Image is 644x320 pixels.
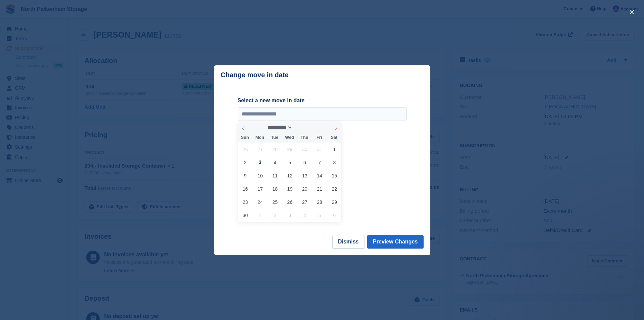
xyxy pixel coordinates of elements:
span: Wed [282,135,297,140]
span: November 5, 2025 [283,156,296,169]
span: November 4, 2025 [268,156,282,169]
span: November 2, 2025 [239,156,252,169]
span: November 17, 2025 [254,182,267,195]
span: November 19, 2025 [283,182,296,195]
span: Sun [238,135,253,140]
span: November 1, 2025 [328,143,341,156]
span: November 6, 2025 [298,156,311,169]
span: October 27, 2025 [254,143,267,156]
span: November 26, 2025 [283,195,296,209]
span: November 3, 2025 [254,156,267,169]
span: November 15, 2025 [328,169,341,182]
span: December 4, 2025 [298,209,311,222]
span: November 9, 2025 [239,169,252,182]
span: November 16, 2025 [239,182,252,195]
span: November 12, 2025 [283,169,296,182]
span: November 29, 2025 [328,195,341,209]
span: November 18, 2025 [268,182,282,195]
span: October 28, 2025 [268,143,282,156]
span: November 22, 2025 [328,182,341,195]
select: Month [265,124,293,131]
button: Preview Changes [367,235,424,249]
span: November 28, 2025 [313,195,326,209]
span: November 23, 2025 [239,195,252,209]
span: December 5, 2025 [313,209,326,222]
span: November 10, 2025 [254,169,267,182]
span: Mon [252,135,267,140]
button: close [626,7,637,18]
p: Change move in date [221,71,289,79]
span: November 21, 2025 [313,182,326,195]
span: November 20, 2025 [298,182,311,195]
span: December 3, 2025 [283,209,296,222]
label: Select a new move in date [238,97,407,105]
span: December 6, 2025 [328,209,341,222]
span: November 8, 2025 [328,156,341,169]
span: December 1, 2025 [254,209,267,222]
span: October 29, 2025 [283,143,296,156]
span: October 31, 2025 [313,143,326,156]
span: November 30, 2025 [239,209,252,222]
span: Sat [327,135,341,140]
span: November 24, 2025 [254,195,267,209]
span: November 14, 2025 [313,169,326,182]
span: November 25, 2025 [268,195,282,209]
span: October 30, 2025 [298,143,311,156]
span: December 2, 2025 [268,209,282,222]
span: November 27, 2025 [298,195,311,209]
span: November 11, 2025 [268,169,282,182]
span: November 13, 2025 [298,169,311,182]
button: Dismiss [332,235,364,249]
input: Year [292,124,314,131]
span: November 7, 2025 [313,156,326,169]
span: Fri [312,135,327,140]
span: Thu [297,135,312,140]
span: Tue [267,135,282,140]
span: October 26, 2025 [239,143,252,156]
